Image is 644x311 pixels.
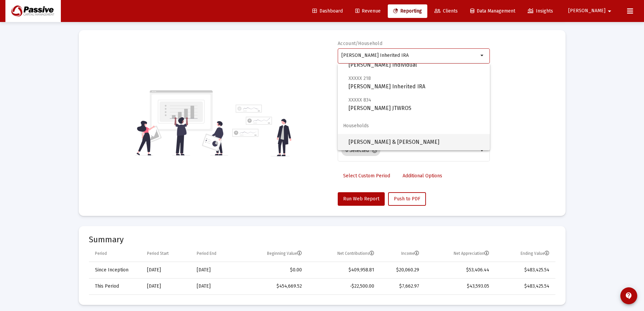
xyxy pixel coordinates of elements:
[89,246,142,262] td: Column Period
[625,292,633,300] mat-icon: contact_support
[337,251,374,256] div: Net Contributions
[388,192,426,206] button: Push to PDF
[343,196,379,202] span: Run Web Report
[239,246,307,262] td: Column Beginning Value
[350,4,386,18] a: Revenue
[95,251,107,256] div: Period
[338,118,490,134] span: Households
[197,283,234,290] div: [DATE]
[89,236,555,243] mat-card-title: Summary
[521,251,549,256] div: Ending Value
[267,251,302,256] div: Beginning Value
[494,262,555,278] td: $483,425.54
[429,4,463,18] a: Clients
[338,41,382,46] label: Account/Household
[349,97,371,103] span: XXXXX 834
[10,4,56,18] img: Dashboard
[494,246,555,262] td: Column Ending Value
[89,246,555,295] div: Data grid
[239,262,307,278] td: $0.00
[142,246,192,262] td: Column Period Start
[401,251,419,256] div: Income
[197,267,234,273] div: [DATE]
[478,51,486,60] mat-icon: arrow_drop_down
[147,283,187,290] div: [DATE]
[605,4,614,18] mat-icon: arrow_drop_down
[424,278,494,294] td: $43,593.05
[192,246,239,262] td: Column Period End
[312,8,343,14] span: Dashboard
[341,144,478,157] mat-chip-list: Selection
[424,262,494,278] td: $53,406.44
[135,89,228,156] img: reporting
[465,4,521,18] a: Data Management
[528,8,553,14] span: Insights
[147,267,187,273] div: [DATE]
[470,8,515,14] span: Data Management
[349,74,484,91] span: [PERSON_NAME] Inherited IRA
[338,192,385,206] button: Run Web Report
[343,173,390,179] span: Select Custom Period
[379,278,424,294] td: $7,662.97
[239,278,307,294] td: $454,669.52
[349,75,371,81] span: XXXXX 218
[307,262,379,278] td: $409,958.81
[349,134,484,150] span: [PERSON_NAME] & [PERSON_NAME]
[349,96,484,112] span: [PERSON_NAME] JTWROS
[394,196,420,202] span: Push to PDF
[379,246,424,262] td: Column Income
[197,251,216,256] div: Period End
[403,173,442,179] span: Additional Options
[307,246,379,262] td: Column Net Contributions
[560,4,622,18] button: [PERSON_NAME]
[307,4,348,18] a: Dashboard
[522,4,558,18] a: Insights
[568,8,605,14] span: [PERSON_NAME]
[494,278,555,294] td: $483,425.54
[341,53,478,58] input: Search or select an account or household
[424,246,494,262] td: Column Net Appreciation
[379,262,424,278] td: $20,060.29
[393,8,422,14] span: Reporting
[388,4,427,18] a: Reporting
[232,105,291,156] img: reporting-alt
[307,278,379,294] td: -$22,500.00
[478,147,486,155] mat-icon: arrow_drop_down
[434,8,458,14] span: Clients
[89,278,142,294] td: This Period
[341,145,380,156] mat-chip: 6 Selected
[372,148,378,154] mat-icon: cancel
[89,262,142,278] td: Since Inception
[454,251,489,256] div: Net Appreciation
[147,251,169,256] div: Period Start
[355,8,381,14] span: Revenue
